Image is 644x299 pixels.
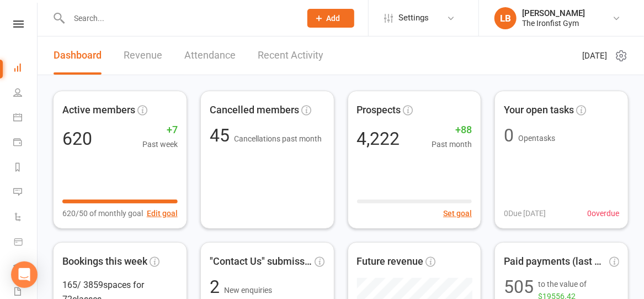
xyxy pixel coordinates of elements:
[210,125,234,146] span: 45
[582,49,607,62] span: [DATE]
[522,18,585,28] div: The Ironfist Gym
[307,9,354,28] button: Add
[224,286,272,295] span: New enquiries
[234,134,322,143] span: Cancellations past month
[357,102,401,118] span: Prospects
[13,81,38,106] a: People
[62,207,143,219] span: 620/50 of monthly goal
[62,254,147,270] span: Bookings this week
[54,36,102,75] a: Dashboard
[398,6,429,30] span: Settings
[357,130,400,148] div: 4,222
[518,134,555,143] span: Open tasks
[504,207,546,219] span: 0 Due [DATE]
[184,36,236,75] a: Attendance
[210,102,299,118] span: Cancelled members
[522,8,585,18] div: [PERSON_NAME]
[124,36,162,75] a: Revenue
[357,254,424,270] span: Future revenue
[13,230,38,255] a: Product Sales
[432,138,472,150] span: Past month
[504,127,514,144] div: 0
[587,207,619,219] span: 0 overdue
[66,11,293,26] input: Search...
[142,138,178,150] span: Past week
[494,7,517,29] div: LB
[11,261,38,288] div: Open Intercom Messenger
[13,56,38,81] a: Dashboard
[13,156,38,181] a: Reports
[210,276,224,297] span: 2
[147,207,178,219] button: Edit goal
[443,207,472,219] button: Set goal
[62,130,92,148] div: 620
[504,102,574,118] span: Your open tasks
[258,36,323,75] a: Recent Activity
[13,131,38,156] a: Payments
[210,254,313,270] span: "Contact Us" submissions
[327,14,340,23] span: Add
[432,122,472,138] span: +88
[62,102,135,118] span: Active members
[504,254,607,270] span: Paid payments (last 7d)
[13,106,38,131] a: Calendar
[142,122,178,138] span: +7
